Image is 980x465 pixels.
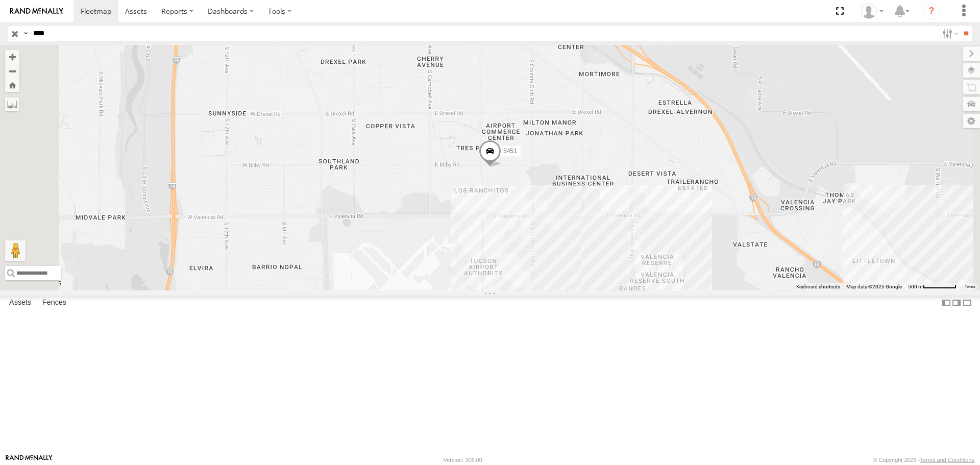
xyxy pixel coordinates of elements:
[5,50,19,64] button: Zoom in
[21,26,30,41] label: Search Query
[5,78,19,92] button: Zoom Home
[10,8,63,15] img: rand-logo.svg
[846,284,902,289] span: Map data ©2025 Google
[920,457,974,463] a: Terms and Conditions
[37,296,71,310] label: Fences
[5,97,19,111] label: Measure
[905,283,960,290] button: Map Scale: 500 m per 62 pixels
[503,148,517,155] span: 5451
[962,296,972,310] label: Hide Summary Table
[923,3,940,19] i: ?
[965,284,975,288] a: Terms (opens in new tab)
[5,64,19,78] button: Zoom out
[5,240,26,261] button: Drag Pegman onto the map to open Street View
[444,457,482,463] div: Version: 306.00
[6,455,53,465] a: Visit our Website
[857,4,887,19] div: Edward Espinoza
[796,283,840,290] button: Keyboard shortcuts
[908,284,923,289] span: 500 m
[951,296,962,310] label: Dock Summary Table to the Right
[4,296,36,310] label: Assets
[963,114,980,128] label: Map Settings
[873,457,974,463] div: © Copyright 2025 -
[941,296,951,310] label: Dock Summary Table to the Left
[938,26,960,41] label: Search Filter Options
